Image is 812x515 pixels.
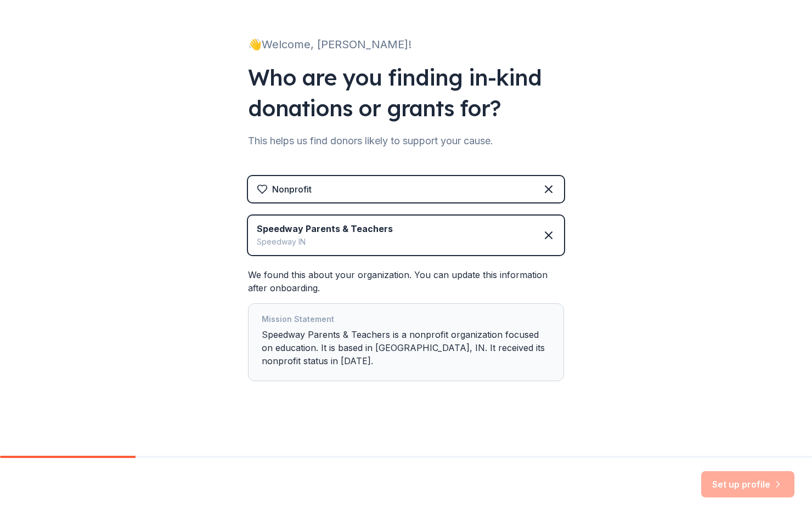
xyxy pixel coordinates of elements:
[248,62,564,123] div: Who are you finding in-kind donations or grants for?
[248,132,564,150] div: This helps us find donors likely to support your cause.
[262,313,550,372] div: Speedway Parents & Teachers is a nonprofit organization focused on education. It is based in [GEO...
[257,235,393,248] div: Speedway IN
[257,222,393,235] div: Speedway Parents & Teachers
[248,268,564,381] div: We found this about your organization. You can update this information after onboarding.
[248,36,564,53] div: 👋 Welcome, [PERSON_NAME]!
[262,313,550,328] div: Mission Statement
[272,183,312,196] div: Nonprofit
